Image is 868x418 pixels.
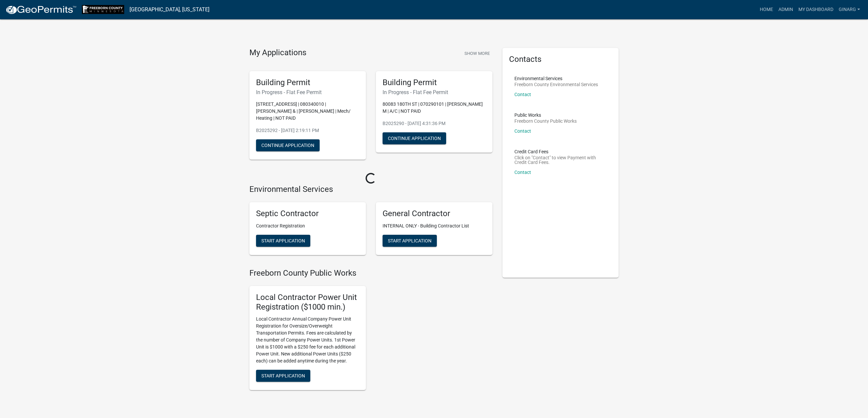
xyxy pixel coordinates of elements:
p: Click on "Contact" to view Payment with Credit Card Fees. [514,155,607,165]
h4: Environmental Services [249,185,492,194]
h4: My Applications [249,48,306,58]
h5: Septic Contractor [256,209,359,218]
p: Credit Card Fees [514,149,607,154]
a: Contact [514,92,531,97]
h5: Local Contractor Power Unit Registration ($1000 min.) [256,293,359,312]
img: Freeborn County, Minnesota [82,5,124,14]
p: B2025290 - [DATE] 4:31:36 PM [383,120,486,127]
a: Admin [776,3,796,16]
p: Contractor Registration [256,222,359,229]
a: [GEOGRAPHIC_DATA], [US_STATE] [130,4,209,15]
button: Continue Application [256,139,320,151]
button: Start Application [256,235,310,247]
a: Contact [514,170,531,175]
p: Freeborn County Public Works [514,119,577,123]
p: Freeborn County Environmental Services [514,82,598,87]
h5: General Contractor [383,209,486,218]
a: Contact [514,128,531,134]
p: Environmental Services [514,76,598,81]
h6: In Progress - Flat Fee Permit [383,89,486,95]
span: Start Application [388,238,432,243]
button: Start Application [256,370,310,382]
a: Home [757,3,776,16]
p: Local Contractor Annual Company Power Unit Registration for Oversize/Overweight Transportation Pe... [256,316,359,364]
button: Start Application [383,235,437,247]
a: ginarg [836,3,863,16]
span: Start Application [261,238,305,243]
h5: Building Permit [256,78,359,87]
button: Continue Application [383,132,446,144]
button: Show More [462,48,492,59]
p: [STREET_ADDRESS] | 080340010 | [PERSON_NAME] & | [PERSON_NAME] | Mech/ Heating | NOT PAID [256,101,359,122]
h5: Building Permit [383,78,486,87]
span: Start Application [261,373,305,378]
p: 80083 180TH ST | 070290101 | [PERSON_NAME] M | A/C | NOT PAID [383,101,486,115]
p: B2025292 - [DATE] 2:19:11 PM [256,127,359,134]
h4: Freeborn County Public Works [249,268,492,278]
p: INTERNAL ONLY - Building Contractor List [383,222,486,229]
p: Public Works [514,113,577,117]
h5: Contacts [509,55,612,64]
h6: In Progress - Flat Fee Permit [256,89,359,95]
a: My Dashboard [796,3,836,16]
